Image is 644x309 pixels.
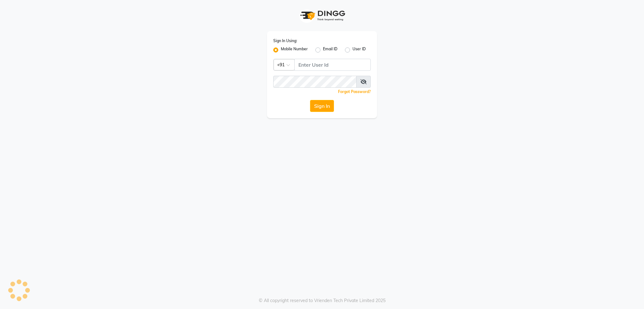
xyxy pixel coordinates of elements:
[353,46,366,54] label: User ID
[297,6,347,25] img: logo1.svg
[294,59,371,71] input: Username
[281,46,308,54] label: Mobile Number
[273,76,357,88] input: Username
[273,38,297,44] label: Sign In Using:
[338,89,371,94] a: Forgot Password?
[310,100,334,112] button: Sign In
[323,46,337,54] label: Email ID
